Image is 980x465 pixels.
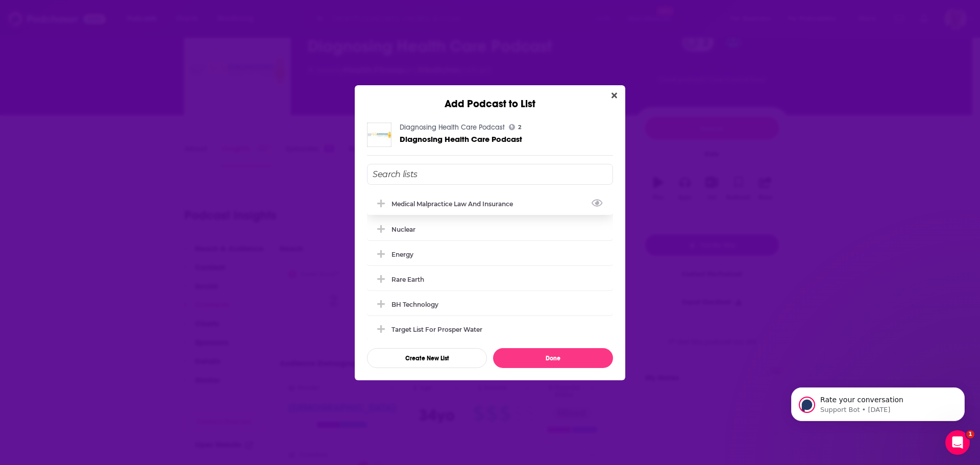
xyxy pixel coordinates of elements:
[966,430,974,438] span: 1
[400,123,505,132] a: Diagnosing Health Care Podcast
[391,276,424,283] div: Rare Earth
[391,301,438,308] div: BH Technology
[367,293,613,315] div: BH Technology
[400,135,522,143] a: Diagnosing Health Care Podcast
[367,164,613,368] div: Add Podcast To List
[400,134,522,144] span: Diagnosing Health Care Podcast
[945,430,970,455] iframe: Intercom live chat
[518,125,521,130] span: 2
[367,243,613,265] div: Energy
[509,124,521,130] a: 2
[367,348,487,368] button: Create New List
[367,123,391,147] img: Diagnosing Health Care Podcast
[607,89,621,102] button: Close
[391,226,415,233] div: Nuclear
[367,164,613,185] input: Search lists
[513,206,519,207] button: View Link
[367,192,613,215] div: Medical Malpractice law and insurance
[391,326,482,333] div: Target list for Prosper Water
[776,366,980,437] iframe: Intercom notifications message
[367,218,613,240] div: Nuclear
[391,200,519,208] div: Medical Malpractice law and insurance
[355,85,625,110] div: Add Podcast to List
[367,318,613,340] div: Target list for Prosper Water
[391,251,413,258] div: Energy
[367,268,613,290] div: Rare Earth
[493,348,613,368] button: Done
